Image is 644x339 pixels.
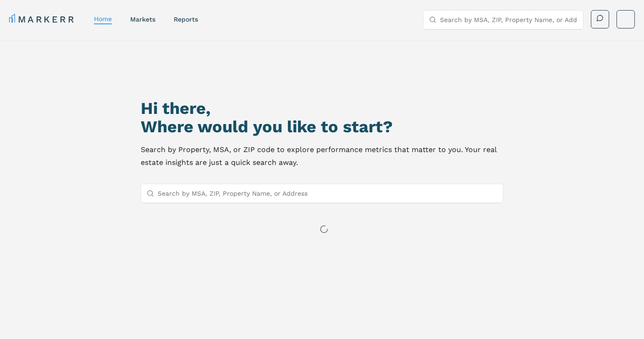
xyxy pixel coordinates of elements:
[141,118,504,136] h2: Where would you like to start?
[440,11,578,29] input: Search by MSA, ZIP, Property Name, or Address
[141,99,504,118] h1: Hi there,
[94,15,112,23] a: home
[9,13,76,26] a: MARKERR
[174,16,198,23] a: reports
[141,143,504,169] p: Search by Property, MSA, or ZIP code to explore performance metrics that matter to you. Your real...
[158,184,498,203] input: Search by MSA, ZIP, Property Name, or Address
[130,16,155,23] a: markets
